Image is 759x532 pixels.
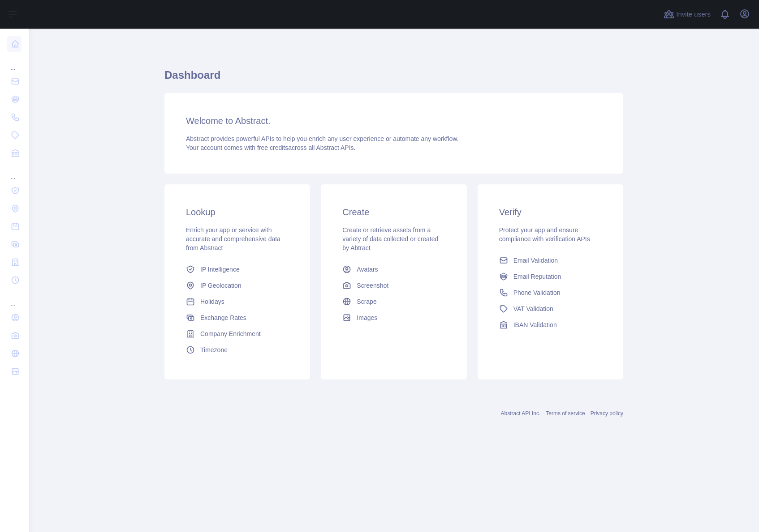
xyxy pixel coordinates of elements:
[499,226,590,243] span: Protect your app and ensure compliance with verification APIs
[7,163,22,181] div: ...
[357,265,378,274] span: Avatars
[186,206,289,218] h3: Lookup
[257,144,288,151] span: free credits
[200,297,224,306] span: Holidays
[357,281,388,290] span: Screenshot
[182,294,292,310] a: Holidays
[357,297,376,306] span: Scrape
[499,206,602,218] h3: Verify
[164,68,623,89] h1: Dashboard
[182,326,292,342] a: Company Enrichment
[7,54,22,72] div: ...
[186,115,602,127] h3: Welcome to Abstract.
[200,281,241,290] span: IP Geolocation
[496,268,605,285] a: Email Reputation
[513,272,561,281] span: Email Reputation
[200,265,240,274] span: IP Intelligence
[186,135,459,142] span: Abstract provides powerful APIs to help you enrich any user experience or automate any workflow.
[357,313,377,322] span: Images
[339,310,448,326] a: Images
[339,261,448,277] a: Avatars
[7,290,22,308] div: ...
[496,285,605,301] a: Phone Validation
[591,410,623,417] a: Privacy policy
[342,226,438,251] span: Create or retrieve assets from a variety of data collected or created by Abtract
[182,277,292,294] a: IP Geolocation
[186,226,280,251] span: Enrich your app or service with accurate and comprehensive data from Abstract
[496,301,605,317] a: VAT Validation
[513,320,557,329] span: IBAN Validation
[501,410,541,417] a: Abstract API Inc.
[182,261,292,277] a: IP Intelligence
[662,7,712,21] button: Invite users
[496,252,605,268] a: Email Validation
[339,277,448,294] a: Screenshot
[513,304,553,313] span: VAT Validation
[676,9,711,20] span: Invite users
[513,288,561,297] span: Phone Validation
[186,144,355,151] span: Your account comes with across all Abstract APIs.
[342,206,445,218] h3: Create
[339,294,448,310] a: Scrape
[200,345,228,354] span: Timezone
[496,317,605,333] a: IBAN Validation
[182,342,292,358] a: Timezone
[546,410,585,417] a: Terms of service
[513,256,558,265] span: Email Validation
[200,329,261,338] span: Company Enrichment
[182,310,292,326] a: Exchange Rates
[200,313,246,322] span: Exchange Rates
